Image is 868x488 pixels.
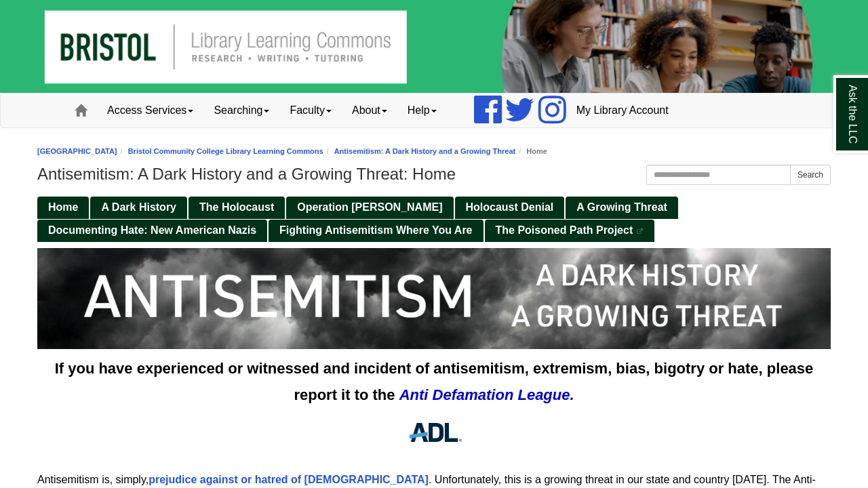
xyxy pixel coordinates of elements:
[37,195,831,241] div: Guide Pages
[37,248,831,349] img: Antisemitism, a dark history, a growing threat
[455,197,565,219] a: Holocaust Denial
[342,94,397,127] a: About
[279,94,342,127] a: Faculty
[37,165,831,184] h1: Antisemitism: A Dark History and a Growing Threat: Home
[466,201,554,213] span: Holocaust Denial
[334,147,516,155] a: Antisemitism: A Dark History and a Growing Threat
[399,386,574,403] a: Anti Defamation League.
[790,165,831,185] button: Search
[485,220,655,242] a: The Poisoned Path Project
[496,224,633,236] span: The Poisoned Path Project
[37,220,267,242] a: Documenting Hate: New American Nazis
[279,224,472,236] span: Fighting Antisemitism Where You Are
[517,386,574,403] strong: League.
[286,197,453,219] a: Operation [PERSON_NAME]
[515,145,547,158] li: Home
[97,94,203,127] a: Access Services
[203,94,279,127] a: Searching
[566,197,678,219] a: A Growing Threat
[566,94,679,127] a: My Library Account
[48,224,256,236] span: Documenting Hate: New American Nazis
[149,474,429,485] a: prejudice against or hatred of [DEMOGRAPHIC_DATA]
[399,386,514,403] i: Anti Defamation
[37,145,831,158] nav: breadcrumb
[189,197,285,219] a: The Holocaust
[576,201,667,213] span: A Growing Threat
[128,147,323,155] a: Bristol Community College Library Learning Commons
[199,201,274,213] span: The Holocaust
[397,94,447,127] a: Help
[90,197,187,219] a: A Dark History
[48,201,78,213] span: Home
[37,147,117,155] a: [GEOGRAPHIC_DATA]
[55,360,814,403] span: If you have experienced or witnessed and incident of antisemitism, extremism, bias, bigotry or ha...
[101,201,176,213] span: A Dark History
[636,228,644,235] i: This link opens in a new window
[297,201,442,213] span: Operation [PERSON_NAME]
[269,220,483,242] a: Fighting Antisemitism Where You Are
[402,415,467,450] img: ADL
[37,197,89,219] a: Home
